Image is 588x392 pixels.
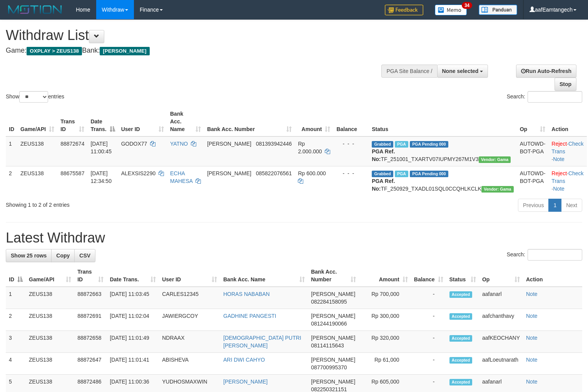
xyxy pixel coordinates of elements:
th: Balance: activate to sort column ascending [411,265,446,287]
th: Balance [333,107,369,136]
span: Copy 08114115643 to clipboard [311,342,344,349]
input: Search: [528,91,582,103]
td: ZEUS138 [17,166,57,196]
td: Rp 320,000 [359,331,411,353]
span: Rp 600.000 [298,170,326,176]
span: [PERSON_NAME] [311,335,355,341]
img: MOTION_logo.png [6,4,64,15]
th: Amount: activate to sort column ascending [295,107,333,136]
span: Copy 082284158095 to clipboard [311,299,347,305]
th: Status [369,107,517,136]
span: Rp 2.000.000 [298,141,322,154]
a: Stop [555,78,576,91]
th: Bank Acc. Name: activate to sort column ascending [220,265,308,287]
td: 1 [6,136,17,166]
span: None selected [442,68,479,74]
a: Note [526,291,538,297]
a: Note [526,313,538,319]
a: CSV [74,249,95,262]
td: - [411,309,446,331]
span: [PERSON_NAME] [207,141,251,147]
th: Date Trans.: activate to sort column descending [87,107,118,136]
td: AUTOWD-BOT-PGA [517,166,549,196]
span: Grabbed [372,141,393,148]
a: Note [526,379,538,385]
a: ARI DWI CAHYO [223,357,265,363]
a: 1 [548,199,561,212]
th: Action [523,265,582,287]
td: 3 [6,331,26,353]
h1: Withdraw List [6,28,384,43]
th: Op: activate to sort column ascending [479,265,523,287]
th: Date Trans.: activate to sort column ascending [107,265,159,287]
th: ID [6,107,17,136]
div: PGA Site Balance / [381,65,437,78]
td: 88872658 [74,331,107,353]
a: Check Trans [551,170,583,184]
b: PGA Ref. No: [372,178,395,192]
td: - [411,353,446,375]
div: - - - [336,140,366,148]
td: aafanarl [479,287,523,309]
td: TF_251001_TXARTV07IUPMY267M1V3 [369,136,517,166]
div: Showing 1 to 2 of 2 entries [6,198,239,209]
span: Vendor URL: https://trx31.1velocity.biz [479,156,511,163]
a: YATNO [170,141,188,147]
td: [DATE] 11:02:04 [107,309,159,331]
span: Show 25 rows [11,252,47,259]
td: aafchanthavy [479,309,523,331]
td: 1 [6,287,26,309]
span: 88675587 [60,170,84,176]
th: Op: activate to sort column ascending [517,107,549,136]
a: Next [561,199,582,212]
a: ECHA MAHESA [170,170,192,184]
span: PGA Pending [410,141,448,148]
td: 88872663 [74,287,107,309]
td: aafLoeutnarath [479,353,523,375]
label: Search: [507,91,582,103]
th: User ID: activate to sort column ascending [118,107,167,136]
td: AUTOWD-BOT-PGA [517,136,549,166]
label: Show entries [6,91,64,103]
th: Action [548,107,586,136]
a: Previous [518,199,549,212]
img: Feedback.jpg [385,5,423,15]
th: ID: activate to sort column descending [6,265,26,287]
td: ZEUS138 [17,136,57,166]
td: 2 [6,309,26,331]
td: TF_250929_TXADL01SQL0CCQHLKCLK [369,166,517,196]
a: [PERSON_NAME] [223,379,267,385]
td: [DATE] 11:01:41 [107,353,159,375]
span: Copy 085822076561 to clipboard [256,170,292,176]
span: Copy [56,252,70,259]
th: Game/API: activate to sort column ascending [17,107,57,136]
label: Search: [507,249,582,261]
td: ZEUS138 [26,287,74,309]
span: Copy 081244190066 to clipboard [311,321,347,327]
a: HORAS NABABAN [223,291,270,297]
a: Show 25 rows [6,249,52,262]
span: GODOX77 [121,141,147,147]
th: Bank Acc. Number: activate to sort column ascending [308,265,359,287]
span: Accepted [449,357,473,364]
th: Trans ID: activate to sort column ascending [57,107,87,136]
span: 88872674 [60,141,84,147]
a: GADHINE PANGESTI [223,313,276,319]
a: Note [526,335,538,341]
th: Game/API: activate to sort column ascending [26,265,74,287]
a: Note [526,357,538,363]
th: User ID: activate to sort column ascending [159,265,220,287]
img: panduan.png [479,5,517,15]
th: Bank Acc. Name: activate to sort column ascending [167,107,204,136]
span: CSV [79,252,90,259]
span: OXPLAY > ZEUS138 [27,47,82,55]
input: Search: [528,249,582,261]
a: Note [553,186,565,192]
td: · · [548,136,586,166]
div: - - - [336,169,366,177]
span: 34 [462,2,472,9]
td: NDRAAX [159,331,220,353]
b: PGA Ref. No: [372,148,395,162]
th: Bank Acc. Number: activate to sort column ascending [204,107,295,136]
span: [PERSON_NAME] [311,379,355,385]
